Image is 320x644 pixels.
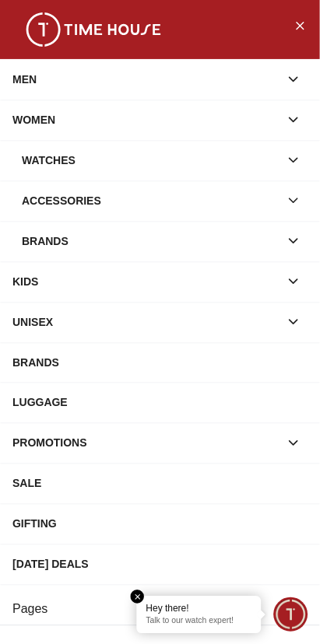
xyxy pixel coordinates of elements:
div: [DATE] DEALS [12,551,308,579]
em: Close tooltip [131,590,145,604]
div: Hey there! [146,603,252,615]
div: LUGGAGE [12,389,308,417]
div: Accessories [22,187,280,215]
div: UNISEX [12,308,280,336]
div: BRANDS [12,348,308,376]
div: WOMEN [12,106,280,134]
div: GIFTING [12,510,308,538]
div: Brands [22,227,280,255]
p: Talk to our watch expert! [146,617,252,628]
div: PROMOTIONS [12,429,280,457]
div: KIDS [12,268,280,296]
img: ... [16,12,171,47]
div: SALE [12,470,308,498]
div: Chat Widget [274,598,308,632]
button: Close Menu [287,12,312,37]
div: Watches [22,146,280,174]
div: MEN [12,65,280,93]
